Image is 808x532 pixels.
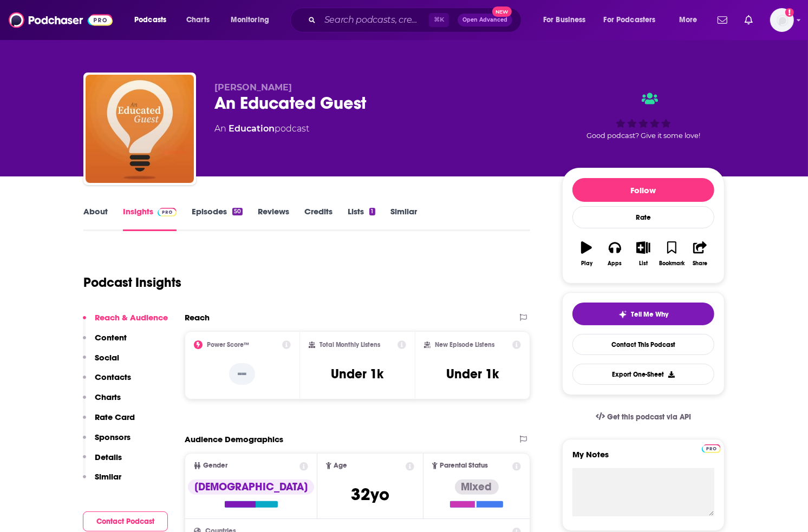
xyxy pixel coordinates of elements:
[572,234,601,273] button: Play
[785,8,794,17] svg: Add a profile image
[572,206,714,228] div: Rate
[440,462,488,469] span: Parental Status
[572,303,714,325] button: tell me why sparkleTell Me Why
[686,234,714,273] button: Share
[83,511,168,531] button: Contact Podcast
[83,206,108,231] a: About
[9,10,113,30] img: Podchaser - Follow, Share and Rate Podcasts
[95,392,121,402] p: Charts
[562,82,725,149] div: Good podcast? Give it some love!
[179,11,216,29] a: Charts
[186,12,210,28] span: Charts
[702,444,721,453] img: Podchaser Pro
[83,392,121,412] button: Charts
[83,312,168,332] button: Reach & Audience
[770,8,794,32] img: User Profile
[185,434,283,444] h2: Audience Demographics
[231,12,269,28] span: Monitoring
[608,260,622,267] div: Apps
[229,123,275,134] a: Education
[83,332,127,352] button: Content
[223,11,283,29] button: open menu
[702,443,721,453] a: Pro website
[83,372,131,392] button: Contacts
[334,462,347,469] span: Age
[207,341,249,349] h2: Power Score™
[320,11,429,29] input: Search podcasts, credits, & more...
[572,449,714,468] label: My Notes
[631,310,669,319] span: Tell Me Why
[492,6,512,17] span: New
[83,274,181,291] h1: Podcast Insights
[83,471,121,491] button: Similar
[572,364,714,385] button: Export One-Sheet
[258,206,289,231] a: Reviews
[83,452,122,472] button: Details
[572,178,714,202] button: Follow
[304,206,333,231] a: Credits
[657,234,686,273] button: Bookmark
[446,366,499,382] h3: Under 1k
[462,17,507,23] span: Open Advanced
[95,452,122,462] p: Details
[95,412,135,422] p: Rate Card
[214,82,292,93] span: [PERSON_NAME]
[601,234,629,273] button: Apps
[348,206,375,231] a: Lists1
[604,12,656,28] span: For Podcasters
[629,234,657,273] button: List
[390,206,417,231] a: Similar
[86,75,194,183] img: An Educated Guest
[95,372,131,382] p: Contacts
[429,13,449,27] span: ⌘ K
[95,332,127,343] p: Content
[83,412,135,432] button: Rate Card
[95,471,121,482] p: Similar
[95,312,168,323] p: Reach & Audience
[301,8,532,32] div: Search podcasts, credits, & more...
[672,11,711,29] button: open menu
[455,480,499,495] div: Mixed
[770,8,794,32] span: Logged in as KSMolly
[587,132,700,140] span: Good podcast? Give it some love!
[597,11,672,29] button: open menu
[83,432,131,452] button: Sponsors
[232,208,243,215] div: 50
[587,404,700,430] a: Get this podcast via API
[679,12,698,28] span: More
[770,8,794,32] button: Show profile menu
[581,260,592,267] div: Play
[214,122,309,135] div: An podcast
[618,310,627,319] img: tell me why sparkle
[229,363,255,385] p: --
[639,260,648,267] div: List
[740,11,757,29] a: Show notifications dropdown
[572,334,714,355] a: Contact This Podcast
[188,480,314,495] div: [DEMOGRAPHIC_DATA]
[713,11,732,29] a: Show notifications dropdown
[185,312,210,323] h2: Reach
[607,412,691,422] span: Get this podcast via API
[543,12,586,28] span: For Business
[158,208,177,216] img: Podchaser Pro
[95,432,131,442] p: Sponsors
[320,341,381,349] h2: Total Monthly Listens
[134,12,166,28] span: Podcasts
[95,352,119,363] p: Social
[83,352,119,372] button: Social
[203,462,227,469] span: Gender
[693,260,707,267] div: Share
[351,484,389,505] span: 32 yo
[127,11,180,29] button: open menu
[192,206,243,231] a: Episodes50
[331,366,383,382] h3: Under 1k
[659,260,685,267] div: Bookmark
[123,206,177,231] a: InsightsPodchaser Pro
[435,341,494,349] h2: New Episode Listens
[536,11,600,29] button: open menu
[369,208,375,215] div: 1
[458,14,512,27] button: Open AdvancedNew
